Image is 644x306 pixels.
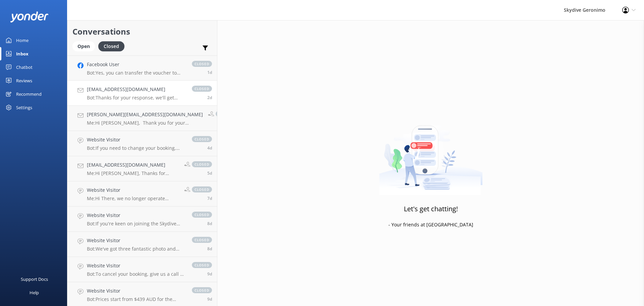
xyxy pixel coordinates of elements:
[87,237,185,244] h4: Website Visitor
[207,221,212,226] span: Oct 04 2025 06:52pm (UTC +08:00) Australia/Perth
[16,34,29,47] div: Home
[87,120,203,126] p: Me: Hi [PERSON_NAME], Thank you for your enquiry, Yes, we can help you transfer the voucher detai...
[98,41,124,51] div: Closed
[192,161,212,167] span: closed
[87,95,185,101] p: Bot: Thanks for your response, we'll get back to you as soon as we can during opening hours.
[87,221,185,227] p: Bot: If you're keen on joining the Skydive Geronimo team, shoot your cover letter and resume over...
[87,170,179,176] p: Me: Hi [PERSON_NAME], Thanks for reaching out! At this stage the forecast is looking a bit cloudy...
[192,186,212,192] span: closed
[87,86,185,93] h4: [EMAIL_ADDRESS][DOMAIN_NAME]
[192,237,212,243] span: closed
[192,287,212,293] span: closed
[379,111,483,195] img: artwork of a man stealing a conversation from at giant smartphone
[192,136,212,142] span: closed
[87,70,185,76] p: Bot: Yes, you can transfer the voucher to someone else. Please email [EMAIL_ADDRESS][DOMAIN_NAME]...
[207,95,212,100] span: Oct 10 2025 05:08pm (UTC +08:00) Australia/Perth
[207,170,212,176] span: Oct 08 2025 10:46am (UTC +08:00) Australia/Perth
[87,212,185,219] h4: Website Visitor
[30,286,39,299] div: Help
[404,204,458,214] h3: Let's get chatting!
[16,87,42,101] div: Recommend
[67,55,217,81] a: Facebook UserBot:Yes, you can transfer the voucher to someone else. Please email [EMAIL_ADDRESS][...
[192,86,212,92] span: closed
[67,257,217,282] a: Website VisitorBot:To cancel your booking, give us a call at [PHONE_NUMBER] or shoot an email to ...
[207,145,212,151] span: Oct 08 2025 02:47pm (UTC +08:00) Australia/Perth
[192,212,212,218] span: closed
[87,296,185,302] p: Bot: Prices start from $439 AUD for the 10,000ft [GEOGRAPHIC_DATA] Tandem Skydive and $549 AUD fo...
[192,61,212,67] span: closed
[67,131,217,156] a: Website VisitorBot:If you need to change your booking, please call [PHONE_NUMBER] or email [EMAIL...
[67,232,217,257] a: Website VisitorBot:We've got three fantastic photo and video packages to capture your skydive adv...
[192,262,212,268] span: closed
[67,207,217,232] a: Website VisitorBot:If you're keen on joining the Skydive Geronimo team, shoot your cover letter a...
[87,161,179,169] h4: [EMAIL_ADDRESS][DOMAIN_NAME]
[72,42,98,50] a: Open
[67,106,217,131] a: [PERSON_NAME][EMAIL_ADDRESS][DOMAIN_NAME]Me:Hi [PERSON_NAME], Thank you for your enquiry, Yes, we...
[67,156,217,181] a: [EMAIL_ADDRESS][DOMAIN_NAME]Me:Hi [PERSON_NAME], Thanks for reaching out! At this stage the forec...
[207,70,212,75] span: Oct 11 2025 05:43pm (UTC +08:00) Australia/Perth
[87,195,179,202] p: Me: Hi There, we no longer operate anymore in [GEOGRAPHIC_DATA]; we operate over on [GEOGRAPHIC_D...
[67,81,217,106] a: [EMAIL_ADDRESS][DOMAIN_NAME]Bot:Thanks for your response, we'll get back to you as soon as we can...
[87,145,185,151] p: Bot: If you need to change your booking, please call [PHONE_NUMBER] or email [EMAIL_ADDRESS][DOMA...
[87,246,185,252] p: Bot: We've got three fantastic photo and video packages to capture your skydive adventure: - **Ha...
[87,186,179,194] h4: Website Visitor
[87,262,185,269] h4: Website Visitor
[16,60,33,74] div: Chatbot
[98,42,128,50] a: Closed
[207,296,212,302] span: Oct 03 2025 04:21pm (UTC +08:00) Australia/Perth
[21,272,48,286] div: Support Docs
[388,221,473,228] p: - Your friends at [GEOGRAPHIC_DATA]
[87,271,185,277] p: Bot: To cancel your booking, give us a call at [PHONE_NUMBER] or shoot an email to [EMAIL_ADDRESS...
[10,11,49,23] img: yonder-white-logo.png
[16,74,32,87] div: Reviews
[16,101,32,114] div: Settings
[207,246,212,252] span: Oct 04 2025 03:54pm (UTC +08:00) Australia/Perth
[72,25,212,38] h2: Conversations
[207,195,212,201] span: Oct 06 2025 09:58am (UTC +08:00) Australia/Perth
[16,47,29,60] div: Inbox
[67,181,217,207] a: Website VisitorMe:Hi There, we no longer operate anymore in [GEOGRAPHIC_DATA]; we operate over on...
[87,61,185,68] h4: Facebook User
[87,287,185,295] h4: Website Visitor
[207,271,212,277] span: Oct 03 2025 07:13pm (UTC +08:00) Australia/Perth
[216,111,236,117] span: closed
[87,111,203,118] h4: [PERSON_NAME][EMAIL_ADDRESS][DOMAIN_NAME]
[72,41,95,51] div: Open
[87,136,185,143] h4: Website Visitor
